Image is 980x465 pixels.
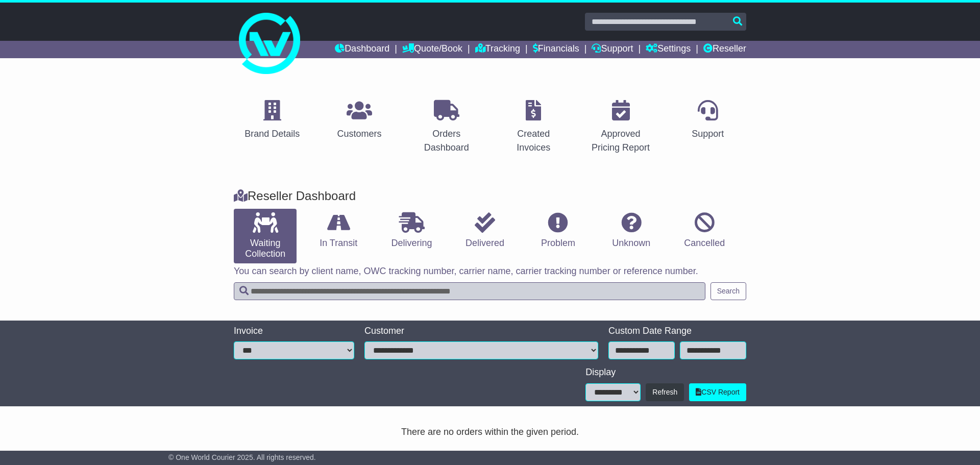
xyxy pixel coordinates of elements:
div: Custom Date Range [608,326,746,337]
a: In Transit [307,209,370,253]
a: Unknown [600,209,663,253]
div: Orders Dashboard [414,127,478,155]
a: Delivered [453,209,516,253]
div: Reseller Dashboard [229,189,751,204]
p: You can search by client name, OWC tracking number, carrier name, carrier tracking number or refe... [234,266,746,277]
div: Invoice [234,326,354,337]
a: Approved Pricing Report [582,96,659,158]
a: Dashboard [335,41,389,58]
div: Brand Details [244,127,300,141]
div: There are no orders within the given period. [234,427,746,438]
a: Orders Dashboard [408,96,485,158]
a: Customers [330,96,388,144]
button: Refresh [646,383,684,401]
a: Tracking [475,41,520,58]
a: Financials [533,41,579,58]
a: Quote/Book [402,41,462,58]
a: Delivering [380,209,443,253]
a: CSV Report [689,383,746,401]
a: Cancelled [673,209,736,253]
span: © One World Courier 2025. All rights reserved. [168,453,316,461]
a: Problem [527,209,590,253]
a: Settings [646,41,691,58]
a: Support [592,41,633,58]
div: Created Invoices [502,127,566,155]
a: Waiting Collection [234,209,297,263]
div: Customers [337,127,381,141]
a: Brand Details [238,96,306,144]
button: Search [710,282,746,300]
a: Reseller [703,41,746,58]
div: Display [585,367,746,378]
a: Created Invoices [495,96,572,158]
div: Customer [364,326,598,337]
div: Approved Pricing Report [589,127,653,155]
div: Support [692,127,724,141]
a: Support [685,96,730,144]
